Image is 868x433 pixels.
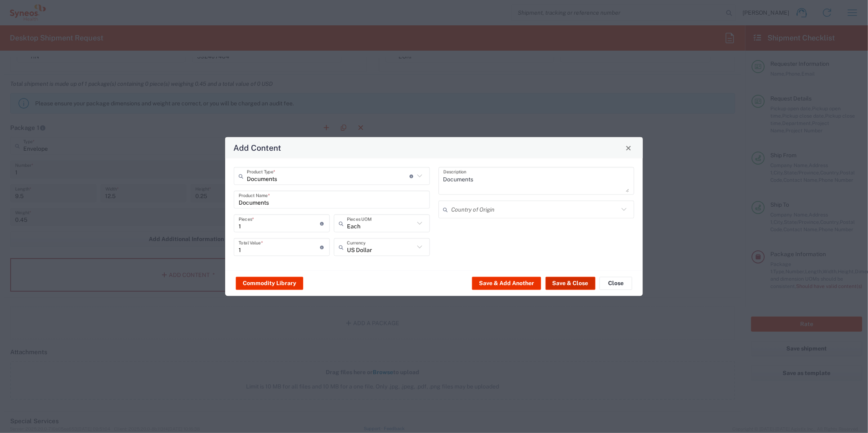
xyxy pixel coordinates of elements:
button: Close [600,277,632,290]
button: Save & Add Another [472,277,541,290]
h4: Add Content [234,142,282,154]
button: Commodity Library [236,277,303,290]
button: Save & Close [546,277,595,290]
button: Close [623,142,634,154]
